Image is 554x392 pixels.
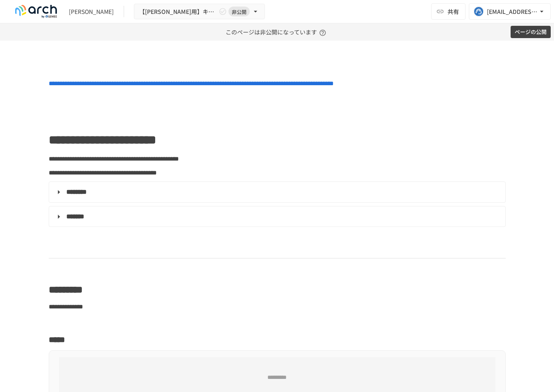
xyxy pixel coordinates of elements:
span: 非公開 [228,7,250,16]
div: [EMAIL_ADDRESS][DOMAIN_NAME] [487,7,538,17]
span: 共有 [448,7,459,16]
button: ページの公開 [511,26,551,39]
button: 共有 [431,3,466,20]
button: [EMAIL_ADDRESS][DOMAIN_NAME] [469,3,551,20]
p: このページは非公開になっています [226,23,328,41]
img: logo-default@2x-9cf2c760.svg [10,5,62,18]
button: 【[PERSON_NAME]用】キャッチアップの進め方非公開 [134,4,265,20]
div: [PERSON_NAME] [69,7,114,16]
span: 【[PERSON_NAME]用】キャッチアップの進め方 [139,7,217,17]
